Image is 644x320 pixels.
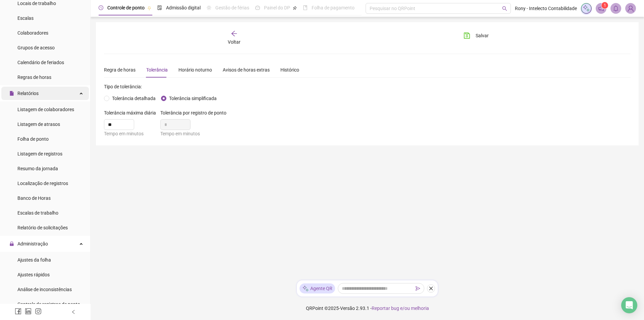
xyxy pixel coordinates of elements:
span: pushpin [293,6,297,10]
img: sparkle-icon.fc2bf0ac1784a2077858766a79e2daf3.svg [583,5,590,12]
div: Tempo em minutos [160,130,231,137]
span: linkedin [25,308,32,315]
span: bell [613,5,619,11]
div: Open Intercom Messenger [621,297,637,313]
span: dashboard [255,5,260,10]
span: clock-circle [99,5,103,10]
img: 94999 [626,3,636,13]
div: Horário noturno [178,66,212,74]
span: sun [207,5,211,10]
span: Ajustes rápidos [17,272,50,277]
span: Tolerância simplificada [166,95,219,102]
span: Listagem de atrasos [17,122,60,127]
span: Calendário de feriados [17,60,64,65]
label: Tipo de tolerância: [104,83,146,90]
button: Salvar [459,30,494,41]
span: notification [598,5,604,11]
span: Resumo da jornada [17,166,58,171]
span: Ajustes da folha [17,257,51,263]
span: Reportar bug e/ou melhoria [372,306,429,311]
span: arrow-left [231,30,237,37]
span: Painel do DP [264,5,290,10]
div: Agente QR [300,283,335,293]
span: send [416,286,420,291]
span: Escalas de trabalho [17,210,58,216]
sup: 1 [601,2,608,9]
span: search [502,6,507,11]
div: Regra de horas [104,66,136,74]
span: Voltar [228,39,240,45]
span: Grupos de acesso [17,45,55,50]
span: Administração [17,241,48,246]
footer: QRPoint © 2025 - 2.93.1 - [91,296,644,320]
input: Tolerância por registro de ponto [161,120,190,130]
span: Relatórios [17,91,39,96]
span: Listagem de registros [17,151,62,156]
span: Tolerância detalhada [109,95,158,102]
span: Regras de horas [17,75,51,80]
span: lock [9,241,14,246]
span: Controle de ponto [107,5,145,10]
span: Admissão digital [166,5,201,10]
div: Tempo em minutos [104,130,160,137]
span: Listagem de colaboradores [17,107,74,112]
div: Avisos de horas extras [223,66,270,74]
span: file-done [157,5,162,10]
span: Localização de registros [17,181,68,186]
span: facebook [15,308,21,315]
span: Folha de pagamento [312,5,355,10]
span: Colaboradores [17,30,48,36]
span: close [429,286,433,291]
span: left [71,310,76,314]
img: sparkle-icon.fc2bf0ac1784a2077858766a79e2daf3.svg [302,285,309,292]
span: Escalas [17,15,34,21]
label: Tolerância por registro de ponto [160,109,231,117]
span: Banco de Horas [17,195,51,201]
span: 1 [604,3,606,8]
span: pushpin [147,6,151,10]
span: save [464,32,470,39]
span: Locais de trabalho [17,1,56,6]
span: Relatório de solicitações [17,225,68,230]
span: book [303,5,308,10]
span: file [9,91,14,96]
label: Tolerância máxima diária [104,109,160,117]
span: Rony - Intelecto Contabilidade [515,5,577,12]
span: Salvar [476,32,489,39]
div: Tolerância [146,66,168,74]
div: Histórico [280,66,299,74]
input: Tolerância máxima diária [104,120,134,130]
span: Versão [340,306,355,311]
span: Análise de inconsistências [17,287,72,292]
span: Controle de registros de ponto [17,302,80,307]
span: Folha de ponto [17,136,49,142]
span: instagram [35,308,42,315]
span: Gestão de férias [215,5,249,10]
